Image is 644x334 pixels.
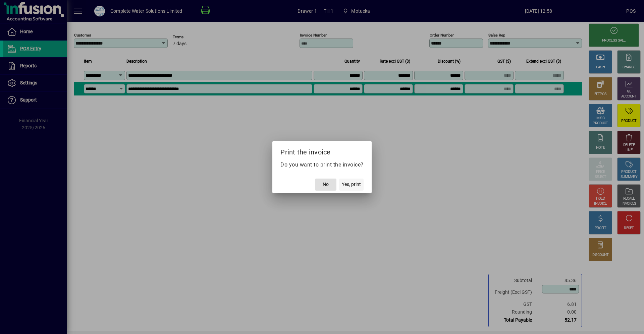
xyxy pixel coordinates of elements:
[342,181,361,188] span: Yes, print
[280,161,364,169] p: Do you want to print the invoice?
[323,181,329,188] span: No
[272,141,372,160] h2: Print the invoice
[315,179,336,191] button: No
[339,179,364,191] button: Yes, print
